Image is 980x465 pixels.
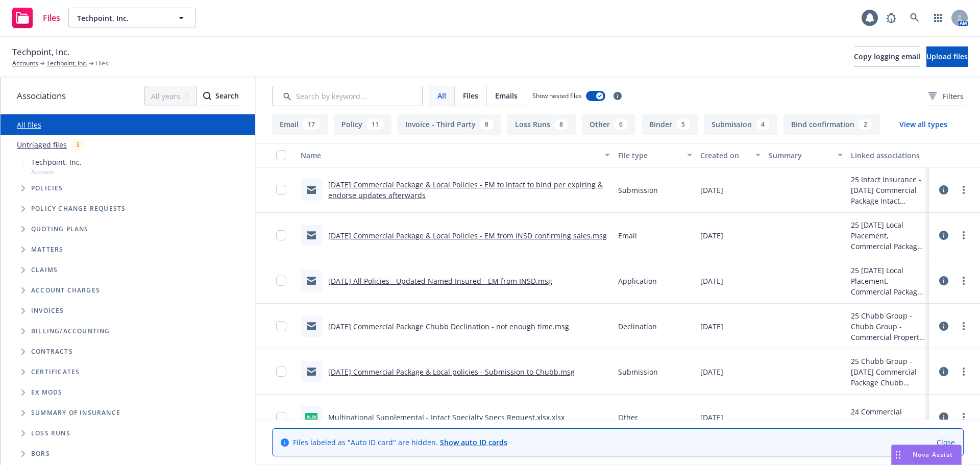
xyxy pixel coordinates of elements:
button: Name [297,143,614,167]
button: Filters [928,86,964,106]
button: Techpoint, Inc. [68,8,196,28]
span: Invoices [31,308,64,314]
div: 11 [366,119,384,130]
div: 8 [554,119,568,130]
input: Toggle Row Selected [276,412,286,422]
span: Certificates [31,369,80,375]
button: Binder [642,114,698,135]
span: Matters [31,247,63,253]
button: Email [272,114,328,135]
a: Close [937,437,955,448]
span: Claims [31,267,58,273]
div: 3 [71,139,85,151]
div: 4 [756,119,770,130]
span: Submission [618,185,658,195]
span: Ex Mods [31,389,62,396]
a: Switch app [928,8,948,28]
svg: Search [203,92,211,100]
span: Techpoint, Inc. [77,13,165,23]
button: Bind confirmation [783,114,880,135]
a: [DATE] Commercial Package & Local policies - Submission to Chubb.msg [328,367,575,377]
div: 6 [614,119,628,130]
div: 24 Commercial Package [851,406,925,428]
button: Loss Runs [507,114,576,135]
button: Created on [696,143,765,167]
a: Multinational Supplemental - Intact Specialty Specs Request.xlsx.xlsx [328,412,565,422]
div: Folder Tree Example [1,321,255,464]
div: 25 [DATE] Local Placement, Commercial Package Renewal [851,219,925,252]
button: View all types [883,114,964,135]
span: Policy change requests [31,206,126,212]
input: Toggle Row Selected [276,276,286,286]
a: more [958,411,970,423]
div: Created on [700,150,749,161]
button: Nova Assist [891,445,962,465]
span: Email [618,230,637,241]
span: Techpoint, Inc. [12,45,69,59]
span: Filters [943,91,964,102]
span: Show nested files [532,91,582,100]
a: [DATE] All Policies - Updated Named Insured - EM from INSD.msg [328,276,552,286]
a: Untriaged files [17,139,67,150]
button: File type [614,143,696,167]
button: Policy [334,114,391,135]
div: 25 [DATE] Local Placement, Commercial Package Renewal [851,265,925,297]
button: SearchSearch [203,86,239,106]
button: Other [582,114,635,135]
a: more [958,184,970,196]
a: [DATE] Commercial Package & Local Policies - EM from INSD confirming sales.msg [328,231,607,240]
span: All [437,90,446,101]
span: Files [463,90,478,101]
input: Toggle Row Selected [276,185,286,195]
a: [DATE] Commercial Package Chubb Declination - not enough time.msg [328,322,569,331]
div: 25 Chubb Group - Chubb Group - Commercial Property, Business Travel Accident, General Liability, ... [851,310,925,342]
span: Nova Assist [913,450,953,459]
span: Quoting plans [31,226,89,232]
a: Search [904,8,925,28]
div: 25 Chubb Group - [DATE] Commercial Package Chubb [851,356,925,388]
input: Toggle Row Selected [276,230,286,240]
span: BORs [31,451,50,457]
input: Toggle Row Selected [276,366,286,377]
div: 25 Intact Insurance - [DATE] Commercial Package Intact [851,174,925,206]
div: Summary [769,150,831,161]
span: Contracts [31,349,73,355]
a: All files [17,120,41,130]
span: [DATE] [700,412,723,423]
span: [DATE] [700,366,723,377]
div: 2 [859,119,872,130]
span: Application [618,276,657,286]
button: Summary [765,143,847,167]
a: more [958,365,970,378]
span: Associations [17,89,66,103]
span: [DATE] [700,321,723,332]
input: Select all [276,150,286,160]
button: Invoice - Third Party [398,114,501,135]
a: more [958,275,970,287]
span: Other [618,412,638,423]
span: Files [43,14,60,22]
span: [DATE] [700,276,723,286]
a: Show auto ID cards [440,437,507,447]
div: 8 [480,119,494,130]
button: Submission [704,114,777,135]
span: xlsx [305,413,317,421]
div: 5 [676,119,690,130]
span: [DATE] [700,185,723,195]
button: Linked associations [847,143,929,167]
input: Toggle Row Selected [276,321,286,331]
div: Search [203,86,239,106]
a: Report a Bug [881,8,901,28]
span: Summary of insurance [31,410,120,416]
div: Drag to move [892,445,904,464]
span: Loss Runs [31,430,70,436]
span: Billing/Accounting [31,328,110,334]
a: Files [8,4,64,32]
div: Tree Example [1,155,255,321]
span: Account [31,167,82,176]
span: Upload files [926,52,968,61]
span: Account charges [31,287,100,293]
div: 17 [303,119,320,130]
a: [DATE] Commercial Package & Local Policies - EM to Intact to bind per expiring & endorse updates ... [328,180,603,200]
span: Files [95,59,108,68]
